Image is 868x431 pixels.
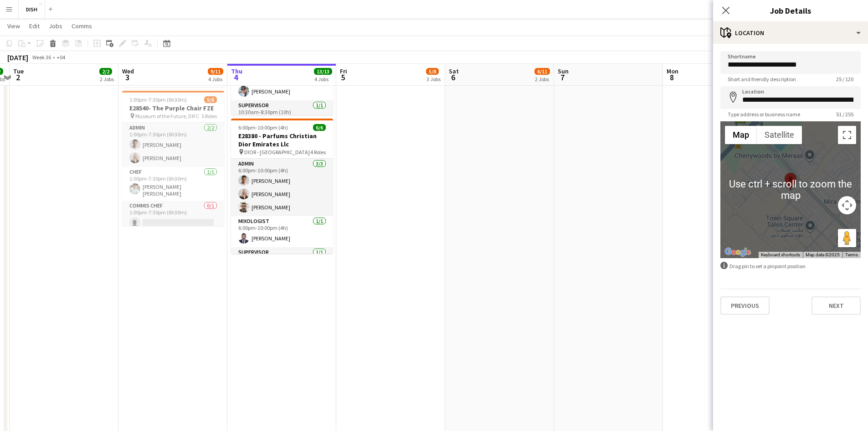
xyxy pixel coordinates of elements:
img: Google [723,246,753,258]
app-card-role: Commis Chef0/11:00pm-7:30pm (6h30m) [122,201,224,232]
button: Drag Pegman onto the map to open Street View [838,229,856,247]
span: Type address or business name [720,111,807,118]
span: Week 36 [30,54,53,61]
span: 25 / 120 [829,76,861,83]
span: DIOR - [GEOGRAPHIC_DATA] [244,149,310,156]
span: 8 [665,72,678,83]
a: Open this area in Google Maps (opens a new window) [723,246,753,258]
span: Thu [231,67,242,75]
button: Keyboard shortcuts [761,252,800,258]
span: Museum of the Future, DIFC [135,113,199,119]
span: 4 Roles [310,149,326,156]
app-card-role: Mixologist1/16:00pm-10:00pm (4h)[PERSON_NAME] [231,216,333,247]
span: Comms [72,22,92,30]
span: 6 [447,72,459,83]
span: 5 [339,72,347,83]
div: [DATE] [7,53,28,62]
button: Next [812,296,861,315]
span: 5/8 [426,68,439,75]
span: Fri [340,67,347,75]
span: Mon [667,67,678,75]
div: 4 Jobs [208,76,223,83]
span: 2 [12,72,24,83]
div: +04 [56,54,65,61]
span: 13/13 [314,68,332,75]
app-card-role: Chef1/11:00pm-7:30pm (6h30m)[PERSON_NAME] [PERSON_NAME] [122,167,224,201]
span: Sat [449,67,459,75]
app-card-role: Admin3/36:00pm-10:00pm (4h)[PERSON_NAME][PERSON_NAME][PERSON_NAME] [231,159,333,216]
app-card-role: Admin2/21:00pm-7:30pm (6h30m)[PERSON_NAME][PERSON_NAME] [122,123,224,167]
h3: E28380 - Parfums Christian Dior Emirates Llc [231,132,333,148]
span: 6/6 [313,124,326,131]
div: 2 Jobs [535,76,550,83]
h3: Job Details [713,5,868,16]
a: Edit [26,20,43,32]
span: Sun [558,67,569,75]
span: 2/2 [99,68,112,75]
div: 3 Jobs [426,76,441,83]
span: Edit [29,22,40,30]
button: Show satellite imagery [757,126,802,144]
span: 1:00pm-7:30pm (6h30m) [129,96,187,103]
span: 4 [230,72,242,83]
span: Jobs [49,22,62,30]
button: Show street map [725,126,757,144]
button: Previous [720,296,770,315]
span: 5/6 [204,96,217,103]
a: Jobs [45,20,66,32]
a: View [4,20,24,32]
app-job-card: 6:00pm-10:00pm (4h)6/6E28380 - Parfums Christian Dior Emirates Llc DIOR - [GEOGRAPHIC_DATA]4 Role... [231,119,333,254]
span: Tue [13,67,24,75]
span: 6:00pm-10:00pm (4h) [238,124,288,131]
span: 5 Roles [201,113,217,119]
div: Location [713,22,868,44]
span: 9/11 [208,68,223,75]
span: Short and friendly description [720,76,803,83]
span: 7 [556,72,569,83]
a: Comms [68,20,96,32]
app-card-role: Supervisor1/110:30am-8:30pm (10h) [231,100,333,131]
span: 6/11 [534,68,550,75]
button: Map camera controls [838,196,856,214]
span: Wed [122,67,134,75]
span: View [7,22,20,30]
a: Terms (opens in new tab) [845,252,858,257]
span: 3 [121,72,134,83]
button: DISH [19,0,45,18]
button: Toggle fullscreen view [838,126,856,144]
h3: E28540- The Purple Chair FZE [122,104,224,112]
span: Map data ©2025 [806,252,840,257]
span: 51 / 255 [829,111,861,118]
app-card-role: Supervisor1/1 [231,247,333,278]
div: 2 Jobs [100,76,114,83]
div: 4 Jobs [314,76,332,83]
app-job-card: 1:00pm-7:30pm (6h30m)5/6E28540- The Purple Chair FZE Museum of the Future, DIFC5 RolesAdmin2/21:0... [122,91,224,226]
div: Drag pin to set a pinpoint position [720,262,861,270]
